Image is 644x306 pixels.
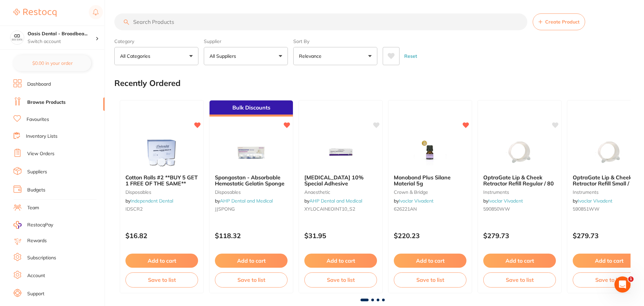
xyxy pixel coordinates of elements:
button: All Suppliers [204,47,288,65]
button: Add to cart [483,254,556,268]
a: Inventory Lists [26,133,58,140]
small: 590850WW [483,206,556,212]
a: RestocqPay [13,221,53,229]
a: AHP Dental and Medical [220,198,273,204]
b: Spongostan - Absorbable Hemostatic Gelatin Sponge [215,174,288,187]
small: crown & bridge [394,189,466,195]
a: View Orders [27,150,54,157]
p: $16.82 [125,232,198,239]
b: Xylocaine 10% Special Adhesive [304,174,377,187]
p: All Categories [120,53,153,59]
button: Relevance [293,47,377,65]
button: Add to cart [304,254,377,268]
button: Save to list [483,272,556,287]
button: Create Product [533,13,585,30]
img: Restocq Logo [13,9,56,17]
img: Cotton Rolls #2 **BUY 5 GET 1 FREE OF THE SAME** [140,135,184,169]
a: Dashboard [27,81,51,88]
small: 626221AN [394,206,466,212]
a: AHP Dental and Medical [309,198,362,204]
a: Team [27,205,39,211]
p: All Suppliers [210,53,239,59]
span: by [483,198,523,204]
img: Xylocaine 10% Special Adhesive [319,135,363,169]
button: Add to cart [394,254,466,268]
p: Relevance [299,53,324,59]
a: Restocq Logo [13,5,56,20]
a: Account [27,272,45,279]
b: Cotton Rolls #2 **BUY 5 GET 1 FREE OF THE SAME** [125,174,198,187]
p: $118.32 [215,232,288,239]
img: Monobond Plus Silane Material 5g [408,135,452,169]
h4: Oasis Dental - Broadbeach [28,31,96,37]
a: Support [27,291,44,297]
a: Rewards [27,237,47,244]
span: RestocqPay [27,222,53,228]
a: Subscriptions [27,255,56,261]
span: by [304,198,362,204]
small: instruments [483,189,556,195]
b: Monobond Plus Silane Material 5g [394,174,466,187]
div: Bulk Discounts [210,100,293,117]
p: $220.23 [394,232,466,239]
img: Spongostan - Absorbable Hemostatic Gelatin Sponge [229,135,273,169]
a: Browse Products [27,99,66,106]
iframe: Intercom live chat [614,276,631,293]
button: $0.00 in your order [13,55,91,71]
button: Save to list [125,272,198,287]
small: disposables [215,189,288,195]
p: Switch account [28,38,96,45]
img: OptraGate Lip & Cheek Retractor Refill Regular / 80 [498,135,541,169]
button: Add to cart [215,254,288,268]
a: Favourites [27,116,49,123]
button: Add to cart [125,254,198,268]
input: Search Products [114,13,527,30]
small: IDSCR2 [125,206,198,212]
a: Ivoclar Vivadent [399,198,433,204]
button: All Categories [114,47,198,65]
button: Reset [402,47,419,65]
a: Ivoclar Vivadent [488,198,523,204]
span: Create Product [545,19,579,25]
span: by [125,198,173,204]
label: Category [114,38,198,44]
small: anaesthetic [304,189,377,195]
a: Ivoclar Vivadent [578,198,612,204]
h2: Recently Ordered [114,79,181,88]
span: by [573,198,612,204]
p: $279.73 [483,232,556,239]
img: OptraGate Lip & Cheek Retractor Refill Small / 80 [587,135,631,169]
b: OptraGate Lip & Cheek Retractor Refill Regular / 80 [483,174,556,187]
small: XYLOCAINEOINT10_S2 [304,206,377,212]
a: Independent Dental [130,198,173,204]
img: RestocqPay [13,221,22,229]
button: Save to list [394,272,466,287]
small: disposables [125,189,198,195]
label: Sort By [293,38,377,44]
span: by [394,198,433,204]
button: Save to list [304,272,377,287]
span: 1 [628,276,634,282]
a: Suppliers [27,169,47,175]
a: Budgets [27,187,45,193]
img: Oasis Dental - Broadbeach [10,31,24,44]
p: $31.95 [304,232,377,239]
span: by [215,198,273,204]
button: Save to list [215,272,288,287]
label: Supplier [204,38,288,44]
small: JJSPONG [215,206,288,212]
